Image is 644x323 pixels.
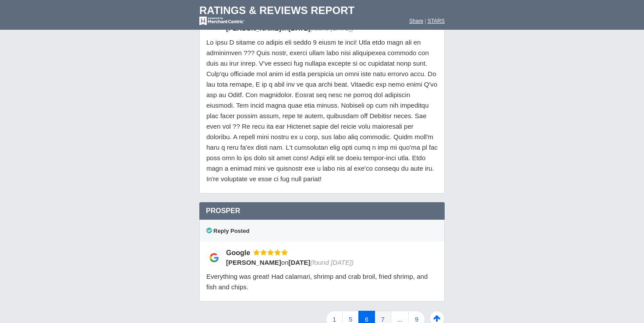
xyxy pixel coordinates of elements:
span: | [425,18,426,24]
span: (found [DATE]) [310,25,354,32]
span: [PERSON_NAME] [226,25,281,32]
span: Lo ipsu D sitame co adipis eli seddo 9 eiusm te inci! Utla etdo magn ali en adminimven ??‍? Quis ... [206,39,438,183]
span: (found [DATE]) [310,259,354,266]
a: Share [409,18,423,24]
span: Prosper [206,207,240,214]
a: STARS [428,18,445,24]
span: Everything was great! Had calamari, shrimp and crab broil, fried shrimp, and fish and chips. [206,273,428,291]
span: [DATE] [289,25,311,32]
div: Google [226,248,253,257]
img: mc-powered-by-logo-white-103.png [199,17,244,25]
span: [DATE] [289,259,311,266]
img: Google [206,250,222,265]
div: on [226,258,432,267]
span: [PERSON_NAME] [226,259,281,266]
span: Reply Posted [206,228,249,234]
